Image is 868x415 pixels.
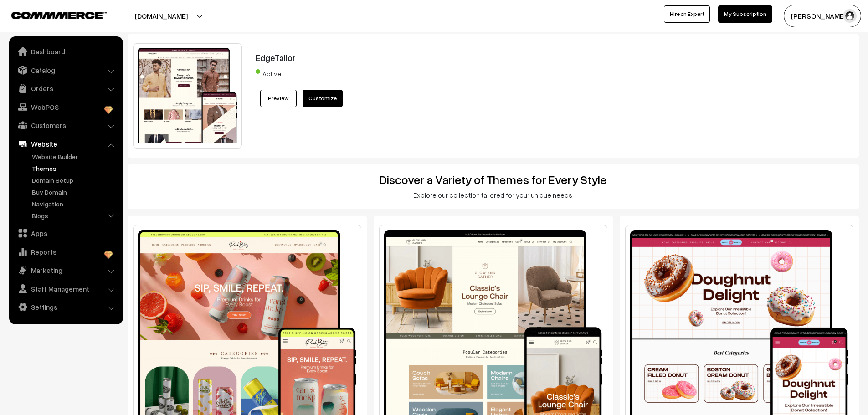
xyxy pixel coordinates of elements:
h3: Explore our collection tailored for your unique needs. [134,191,853,199]
h3: EdgeTailor [256,52,792,63]
a: Marketing [11,262,120,278]
img: COMMMERCE [11,12,107,19]
a: Orders [11,80,120,97]
a: Catalog [11,62,120,78]
button: [DOMAIN_NAME] [103,5,220,27]
a: Navigation [30,199,120,209]
a: COMMMERCE [11,9,91,20]
a: Settings [11,299,120,315]
a: Domain Setup [30,175,120,185]
a: Website [11,136,120,152]
span: Active [256,67,301,78]
img: user [843,9,857,23]
a: Preview [260,90,297,107]
a: Buy Domain [30,187,120,197]
h2: Discover a Variety of Themes for Every Style [134,173,853,187]
a: Themes [30,164,120,173]
a: Hire an Expert [664,5,710,23]
a: WebPOS [11,99,120,115]
a: Blogs [30,211,120,220]
button: [PERSON_NAME] … [784,5,861,27]
a: Website Builder [30,152,120,161]
a: Dashboard [11,43,120,60]
a: My Subscription [718,5,772,23]
a: Apps [11,225,120,241]
img: EdgeTailor [133,43,242,149]
a: Staff Management [11,281,120,297]
a: Reports [11,244,120,260]
a: Customize [303,90,343,107]
a: Customers [11,117,120,133]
